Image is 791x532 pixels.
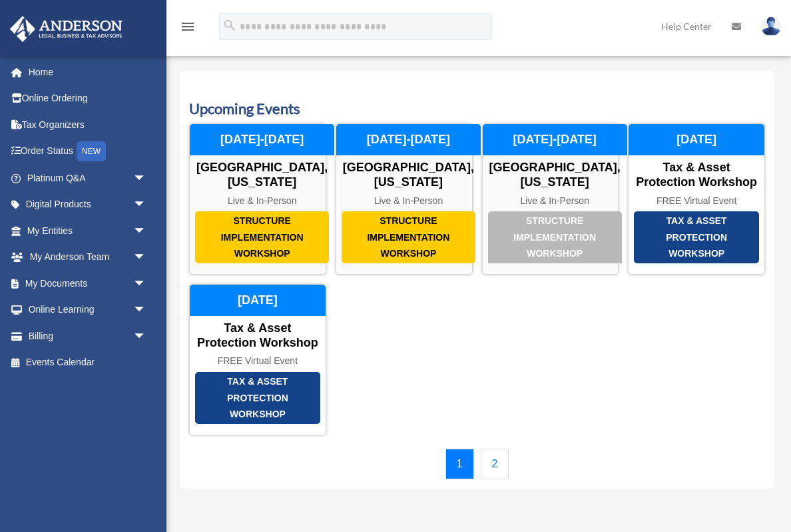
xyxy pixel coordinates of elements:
[488,211,622,263] div: Structure Implementation Workshop
[9,85,166,112] a: Online Ordering
[9,111,166,138] a: Tax Organizers
[483,124,627,156] div: [DATE]-[DATE]
[190,124,334,156] div: [DATE]-[DATE]
[189,284,326,435] a: Tax & Asset Protection Workshop Tax & Asset Protection Workshop FREE Virtual Event [DATE]
[483,161,627,189] div: [GEOGRAPHIC_DATA], [US_STATE]
[336,195,481,207] div: Live & In-Person
[190,355,326,367] div: FREE Virtual Event
[133,165,160,192] span: arrow_drop_down
[761,17,781,36] img: User Pic
[629,195,764,207] div: FREE Virtual Event
[133,323,160,350] span: arrow_drop_down
[133,270,160,297] span: arrow_drop_down
[190,195,334,207] div: Live & In-Person
[180,19,196,35] i: menu
[445,449,474,479] a: 1
[483,195,627,207] div: Live & In-Person
[336,161,481,189] div: [GEOGRAPHIC_DATA], [US_STATE]
[195,372,320,424] div: Tax & Asset Protection Workshop
[6,16,127,42] img: Anderson Advisors Platinum Portal
[189,99,765,119] h3: Upcoming Events
[133,244,160,271] span: arrow_drop_down
[628,123,765,275] a: Tax & Asset Protection Workshop Tax & Asset Protection Workshop FREE Virtual Event [DATE]
[9,244,166,271] a: My Anderson Teamarrow_drop_down
[77,141,106,161] div: NEW
[190,285,326,317] div: [DATE]
[133,191,160,219] span: arrow_drop_down
[180,23,196,35] a: menu
[190,161,334,189] div: [GEOGRAPHIC_DATA], [US_STATE]
[9,297,166,323] a: Online Learningarrow_drop_down
[189,123,326,275] a: Structure Implementation Workshop [GEOGRAPHIC_DATA], [US_STATE] Live & In-Person [DATE]-[DATE]
[336,123,473,275] a: Structure Implementation Workshop [GEOGRAPHIC_DATA], [US_STATE] Live & In-Person [DATE]-[DATE]
[482,123,619,275] a: Structure Implementation Workshop [GEOGRAPHIC_DATA], [US_STATE] Live & In-Person [DATE]-[DATE]
[629,124,764,156] div: [DATE]
[195,211,329,263] div: Structure Implementation Workshop
[9,323,166,349] a: Billingarrow_drop_down
[9,165,166,191] a: Platinum Q&Aarrow_drop_down
[9,191,166,218] a: Digital Productsarrow_drop_down
[342,211,475,263] div: Structure Implementation Workshop
[9,138,166,165] a: Order StatusNEW
[222,18,237,33] i: search
[336,124,481,156] div: [DATE]-[DATE]
[190,321,326,350] div: Tax & Asset Protection Workshop
[629,161,764,189] div: Tax & Asset Protection Workshop
[133,217,160,245] span: arrow_drop_down
[9,59,166,85] a: Home
[634,211,759,263] div: Tax & Asset Protection Workshop
[133,297,160,324] span: arrow_drop_down
[9,349,160,376] a: Events Calendar
[481,449,509,479] a: 2
[9,270,166,297] a: My Documentsarrow_drop_down
[9,217,166,244] a: My Entitiesarrow_drop_down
